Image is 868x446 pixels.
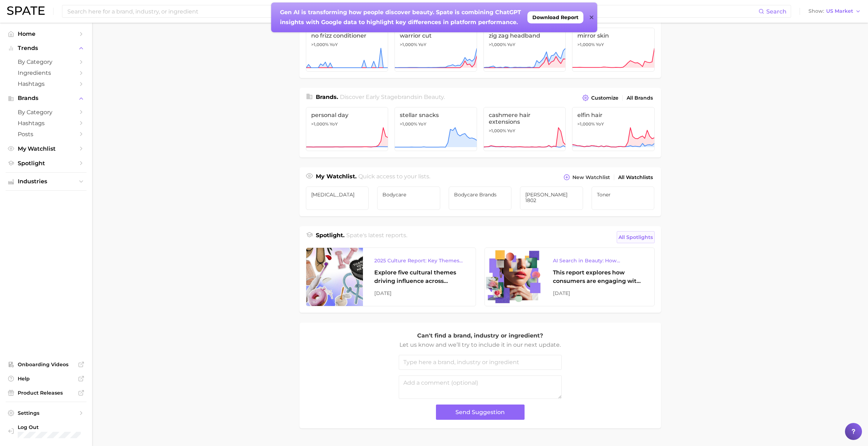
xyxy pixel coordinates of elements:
span: Customize [591,95,618,101]
button: Send Suggestion [436,405,525,420]
a: by Category [6,107,86,118]
span: Product Releases [18,390,74,396]
a: by Category [6,56,86,67]
a: Home [6,28,86,39]
h1: Spotlight. [316,231,345,243]
span: >1,000% [489,128,506,133]
a: Spotlight [6,158,86,169]
a: Hashtags [6,118,86,129]
button: New Watchlist [562,172,611,182]
h2: Quick access to your lists. [358,172,430,182]
button: ShowUS Market [807,7,863,16]
span: YoY [330,121,338,127]
a: My Watchlist [6,143,86,154]
a: Help [6,373,86,384]
span: Toner [597,192,649,197]
a: mirror skin>1,000% YoY [572,28,655,72]
a: Product Releases [6,388,86,398]
div: AI Search in Beauty: How Consumers Are Using ChatGPT vs. Google Search [553,256,643,265]
span: US Market [826,9,853,13]
span: >1,000% [311,42,329,47]
span: by Category [18,58,74,65]
span: Spotlight [18,160,74,167]
span: [PERSON_NAME] 1802 [525,192,578,203]
div: Explore five cultural themes driving influence across beauty, food, and pop culture. [374,268,464,285]
span: Home [18,30,74,37]
span: My Watchlist [18,145,74,152]
a: Log out. Currently logged in with e-mail sophiah@beekman1802.com. [6,422,86,440]
a: elfin hair>1,000% YoY [572,107,655,151]
span: Brands . [316,94,338,100]
a: cashmere hair extensions>1,000% YoY [483,107,566,151]
span: YoY [596,42,604,48]
span: >1,000% [577,121,595,127]
span: [MEDICAL_DATA] [311,192,364,197]
div: [DATE] [553,289,643,297]
a: no frizz conditioner>1,000% YoY [306,28,388,72]
img: SPATE [7,6,45,15]
a: Toner [592,186,655,210]
span: mirror skin [577,32,649,39]
span: YoY [507,128,515,134]
a: Settings [6,408,86,418]
button: Customize [581,93,620,103]
div: This report explores how consumers are engaging with AI-powered search tools — and what it means ... [553,268,643,285]
div: 2025 Culture Report: Key Themes That Are Shaping Consumer Demand [374,256,464,265]
span: All Brands [627,95,653,101]
span: >1,000% [400,42,417,47]
span: Onboarding Videos [18,361,74,368]
span: cashmere hair extensions [489,112,561,125]
span: zig zag headband [489,32,561,39]
a: All Spotlights [617,231,655,243]
span: warrior cut [400,32,472,39]
span: Discover Early Stage brands in . [340,94,445,100]
span: Ingredients [18,69,74,76]
a: stellar snacks>1,000% YoY [394,107,477,151]
span: Log Out [18,424,90,430]
span: YoY [507,42,515,48]
a: AI Search in Beauty: How Consumers Are Using ChatGPT vs. Google SearchThis report explores how co... [485,247,655,306]
span: by Category [18,109,74,116]
span: New Watchlist [572,174,610,180]
div: [DATE] [374,289,464,297]
span: beauty [424,94,444,100]
a: [MEDICAL_DATA] [306,186,369,210]
span: Industries [18,178,74,185]
span: Hashtags [18,80,74,87]
a: warrior cut>1,000% YoY [394,28,477,72]
a: zig zag headband>1,000% YoY [483,28,566,72]
span: Bodycare Brands [454,192,506,197]
a: Posts [6,129,86,140]
span: YoY [330,42,338,48]
span: >1,000% [400,121,417,127]
span: Bodycare [382,192,435,197]
span: Search [766,8,786,15]
p: Let us know and we’ll try to include it in our next update. [399,340,562,350]
p: Can't find a brand, industry or ingredient? [399,331,562,340]
span: Brands [18,95,74,101]
span: >1,000% [577,42,595,47]
span: All Watchlists [618,174,653,180]
span: no frizz conditioner [311,32,383,39]
span: Hashtags [18,120,74,127]
span: YoY [596,121,604,127]
a: [PERSON_NAME] 1802 [520,186,583,210]
a: 2025 Culture Report: Key Themes That Are Shaping Consumer DemandExplore five cultural themes driv... [306,247,476,306]
span: YoY [418,121,426,127]
h1: My Watchlist. [316,172,357,182]
a: Bodycare [377,186,440,210]
span: Show [808,9,824,13]
a: personal day>1,000% YoY [306,107,388,151]
span: >1,000% [311,121,329,127]
button: Industries [6,176,86,187]
h2: Spate's latest reports. [346,231,407,243]
span: >1,000% [489,42,506,47]
span: Trends [18,45,74,51]
input: Search here for a brand, industry, or ingredient [67,5,758,17]
span: Help [18,375,74,382]
a: Ingredients [6,67,86,78]
span: stellar snacks [400,112,472,118]
a: Hashtags [6,78,86,89]
span: Settings [18,410,74,416]
a: Bodycare Brands [449,186,512,210]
